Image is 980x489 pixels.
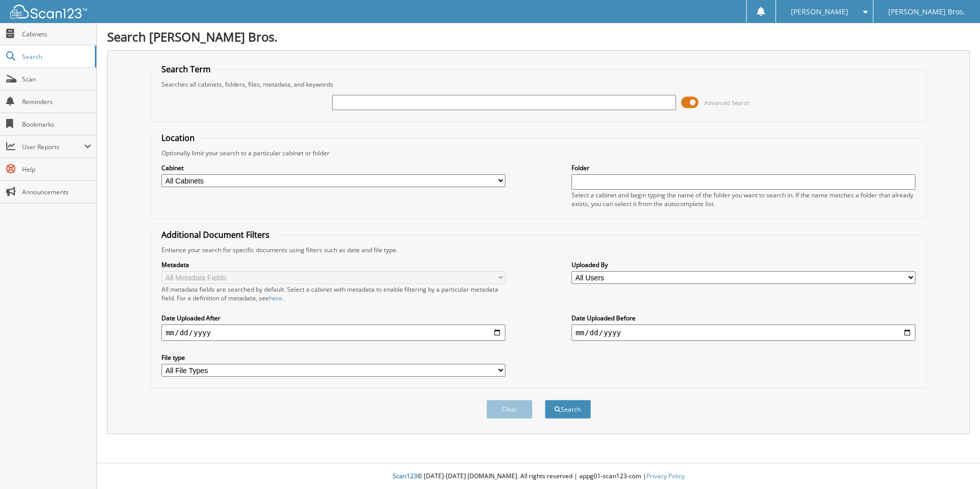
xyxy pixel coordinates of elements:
[156,132,200,144] legend: Location
[22,142,84,151] span: User Reports
[571,314,915,322] label: Date Uploaded Before
[571,164,915,172] label: Folder
[156,64,216,75] legend: Search Term
[571,324,915,341] input: end
[393,472,417,480] span: Scan123
[161,260,505,269] label: Metadata
[161,164,505,172] label: Cabinet
[646,472,685,480] a: Privacy Policy
[571,260,915,269] label: Uploaded By
[22,30,91,38] span: Cabinets
[161,314,505,322] label: Date Uploaded After
[161,353,505,362] label: File type
[929,440,980,489] iframe: Chat Widget
[704,99,750,107] span: Advanced Search
[22,97,91,106] span: Reminders
[10,5,87,18] img: scan123-logo-white.svg
[22,165,91,174] span: Help
[156,149,921,157] div: Optionally limit your search to a particular cabinet or folder
[571,191,915,208] div: Select a cabinet and begin typing the name of the folder you want to search in. If the name match...
[161,324,505,341] input: start
[486,400,533,419] button: Clear
[97,464,980,489] div: © [DATE]-[DATE] [DOMAIN_NAME]. All rights reserved | appg01-scan123-com |
[156,229,275,240] legend: Additional Document Filters
[269,294,282,302] a: here
[22,75,91,84] span: Scan
[791,9,848,15] span: [PERSON_NAME]
[161,285,505,302] div: All metadata fields are searched by default. Select a cabinet with metadata to enable filtering b...
[22,120,91,129] span: Bookmarks
[22,52,90,61] span: Search
[156,80,921,89] div: Searches all cabinets, folders, files, metadata, and keywords
[107,28,970,45] h1: Search [PERSON_NAME] Bros.
[156,246,921,254] div: Enhance your search for specific documents using filters such as date and file type.
[888,9,965,15] span: [PERSON_NAME] Bros.
[22,188,91,196] span: Announcements
[545,400,591,419] button: Search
